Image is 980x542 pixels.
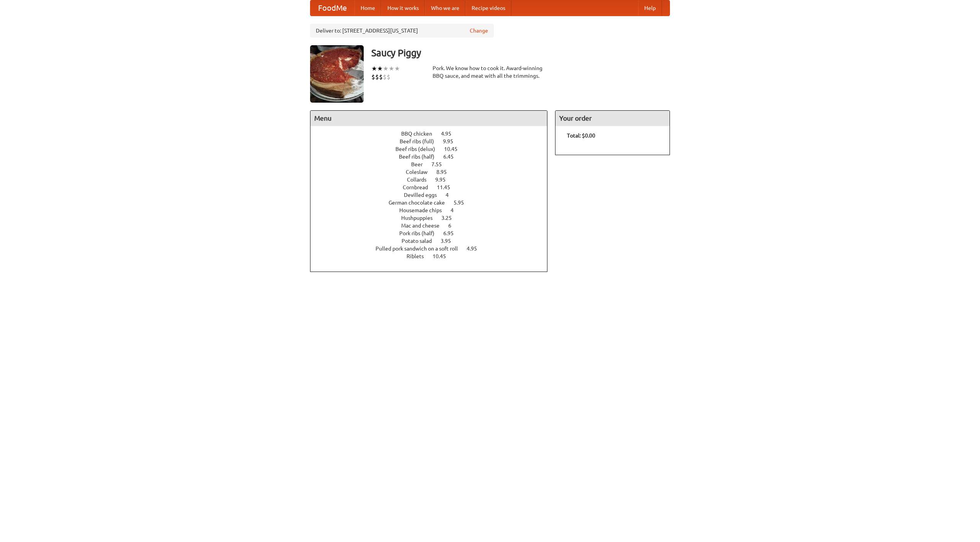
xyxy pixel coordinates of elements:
span: Potato salad [402,238,439,244]
span: Pulled pork sandwich on a soft roll [376,246,465,252]
span: Coleslaw [406,169,435,175]
a: Home [354,0,381,16]
li: $ [371,73,375,81]
span: Devilled eggs [404,192,444,198]
span: BBQ chicken [401,131,440,137]
a: Pulled pork sandwich on a soft roll 4.95 [376,246,491,252]
a: Potato salad 3.95 [402,238,465,244]
span: 10.45 [433,253,454,259]
a: Beef ribs (delux) 10.45 [395,146,472,152]
span: Beef ribs (delux) [395,146,443,152]
span: 8.95 [436,169,454,175]
li: $ [387,73,390,81]
span: Pork ribs (half) [399,230,442,236]
a: Beef ribs (half) 6.45 [399,154,468,160]
a: BBQ chicken 4.95 [401,131,465,137]
span: Beef ribs (full) [400,138,442,144]
span: German chocolate cake [389,200,452,206]
span: 4 [451,207,461,213]
a: Devilled eggs 4 [404,192,463,198]
h3: Saucy Piggy [371,45,670,61]
a: Who we are [425,0,465,16]
span: 3.25 [441,215,459,221]
span: Beef ribs (half) [399,154,442,160]
h4: Menu [310,111,547,126]
span: 6.95 [443,230,461,236]
span: 3.95 [441,238,459,244]
span: 10.45 [444,146,465,152]
li: $ [383,73,387,81]
div: Pork. We know how to cook it. Award-winning BBQ sauce, and meat with all the trimmings. [433,64,547,80]
span: Hushpuppies [401,215,440,221]
span: Cornbread [403,184,436,190]
span: 9.95 [435,177,453,183]
a: Beer 7.55 [411,161,456,167]
span: 9.95 [443,138,461,144]
h4: Your order [555,111,670,126]
li: $ [375,73,379,81]
span: 6 [448,223,459,229]
li: $ [379,73,383,81]
a: Coleslaw 8.95 [406,169,461,175]
span: 5.95 [454,200,472,206]
li: ★ [377,64,383,73]
a: Collards 9.95 [407,177,460,183]
li: ★ [389,64,394,73]
a: German chocolate cake 5.95 [389,200,478,206]
span: Riblets [407,253,431,259]
li: ★ [394,64,400,73]
li: ★ [371,64,377,73]
a: Change [470,27,488,34]
a: Mac and cheese 6 [401,223,465,229]
a: Cornbread 11.45 [403,184,464,190]
li: ★ [383,64,389,73]
span: Beer [411,161,430,167]
span: Collards [407,177,434,183]
span: Mac and cheese [401,223,447,229]
a: How it works [381,0,425,16]
span: 6.45 [443,154,461,160]
a: Recipe videos [465,0,511,16]
span: 4.95 [441,131,459,137]
div: Deliver to: [STREET_ADDRESS][US_STATE] [310,24,494,38]
a: Housemade chips 4 [399,207,468,213]
a: FoodMe [310,0,354,16]
b: Total: $0.00 [567,133,595,139]
span: 7.55 [431,161,449,167]
a: Hushpuppies 3.25 [401,215,466,221]
span: 11.45 [437,184,458,190]
a: Help [638,0,662,16]
a: Riblets 10.45 [407,253,460,259]
span: 4.95 [467,246,485,252]
img: angular.jpg [310,45,364,103]
span: 4 [446,192,456,198]
a: Pork ribs (half) 6.95 [399,230,468,236]
span: Housemade chips [399,207,449,213]
a: Beef ribs (full) 9.95 [400,138,467,144]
